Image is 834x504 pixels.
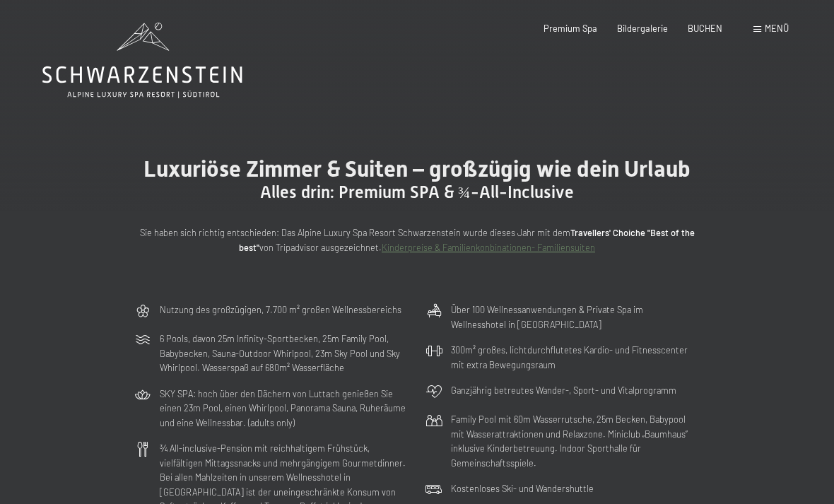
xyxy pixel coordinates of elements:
p: Ganzjährig betreutes Wander-, Sport- und Vitalprogramm [451,383,676,397]
strong: Travellers' Choiche "Best of the best" [239,227,695,252]
a: BUCHEN [688,23,722,34]
span: Alles drin: Premium SPA & ¾-All-Inclusive [260,182,574,202]
a: Bildergalerie [617,23,668,34]
p: 300m² großes, lichtdurchflutetes Kardio- und Fitnesscenter mit extra Bewegungsraum [451,343,700,372]
a: Premium Spa [544,23,597,34]
p: Über 100 Wellnessanwendungen & Private Spa im Wellnesshotel in [GEOGRAPHIC_DATA] [451,303,700,332]
p: Family Pool mit 60m Wasserrutsche, 25m Becken, Babypool mit Wasserattraktionen und Relaxzone. Min... [451,412,700,470]
p: SKY SPA: hoch über den Dächern von Luttach genießen Sie einen 23m Pool, einen Whirlpool, Panorama... [160,387,409,430]
a: Kinderpreise & Familienkonbinationen- Familiensuiten [382,242,595,253]
p: Sie haben sich richtig entschieden: Das Alpine Luxury Spa Resort Schwarzenstein wurde dieses Jahr... [134,225,700,254]
p: 6 Pools, davon 25m Infinity-Sportbecken, 25m Family Pool, Babybecken, Sauna-Outdoor Whirlpool, 23... [160,332,409,375]
span: Luxuriöse Zimmer & Suiten – großzügig wie dein Urlaub [143,156,691,182]
p: Nutzung des großzügigen, 7.700 m² großen Wellnessbereichs [160,303,401,317]
p: Kostenloses Ski- und Wandershuttle [451,481,594,496]
span: Menü [765,23,789,34]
